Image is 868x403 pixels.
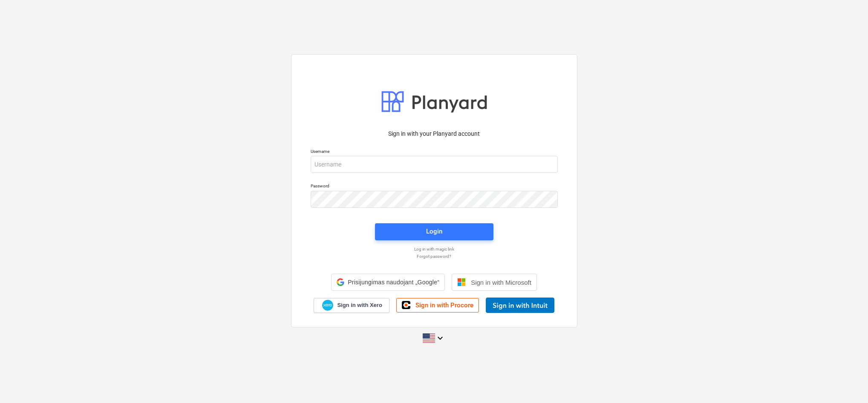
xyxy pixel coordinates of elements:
[457,278,466,286] img: Microsoft logo
[311,129,558,138] p: Sign in with your Planyard account
[311,149,558,156] p: Username
[331,274,445,291] div: Prisijungimas naudojant „Google“
[396,298,479,312] a: Sign in with Procore
[311,183,558,190] p: Password
[415,301,473,309] span: Sign in with Procore
[348,279,439,286] span: Prisijungimas naudojant „Google“
[375,223,493,240] button: Login
[311,156,558,173] input: Username
[322,300,333,311] img: Xero logo
[426,226,442,237] div: Login
[471,279,531,286] span: Sign in with Microsoft
[337,301,382,309] span: Sign in with Xero
[435,333,445,343] i: keyboard_arrow_down
[314,298,389,313] a: Sign in with Xero
[306,246,562,252] a: Log in with magic link
[306,254,562,259] a: Forgot password?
